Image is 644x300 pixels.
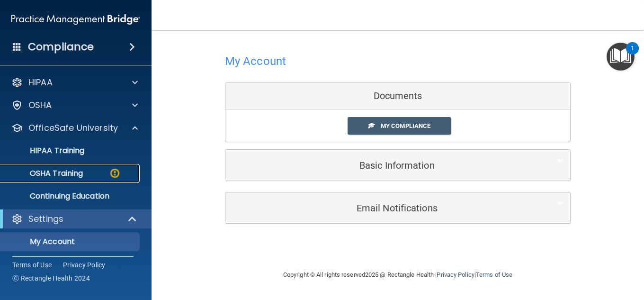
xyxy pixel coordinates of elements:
p: OSHA Training [6,169,83,178]
div: Documents [225,82,570,110]
p: Continuing Education [6,191,135,201]
h4: My Account [225,55,286,67]
p: HIPAA [28,77,53,88]
p: OfficeSafe University [28,122,118,134]
a: OSHA [11,100,138,111]
a: Privacy Policy [63,260,106,270]
h5: Basic Information [233,160,534,171]
p: HIPAA Training [6,146,84,155]
h4: Compliance [28,40,94,54]
a: OfficeSafe University [11,122,138,134]
p: Settings [28,213,63,225]
div: 1 [631,48,634,61]
span: My Compliance [381,122,430,129]
button: Open Resource Center, 1 new notification [607,43,635,71]
p: OSHA [28,100,52,111]
a: Settings [11,213,137,225]
a: Terms of Use [12,260,52,270]
a: HIPAA [11,77,138,88]
a: Email Notifications [233,197,563,218]
a: Basic Information [233,155,563,176]
img: PMB logo [11,10,140,29]
img: warning-circle.0cc9ac19.png [109,167,121,179]
p: My Account [6,237,135,246]
h5: Email Notifications [233,203,534,213]
span: Ⓒ Rectangle Health 2024 [12,273,90,283]
a: Terms of Use [476,271,512,278]
a: Privacy Policy [437,271,474,278]
div: Copyright © All rights reserved 2025 @ Rectangle Health | | [225,260,571,290]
